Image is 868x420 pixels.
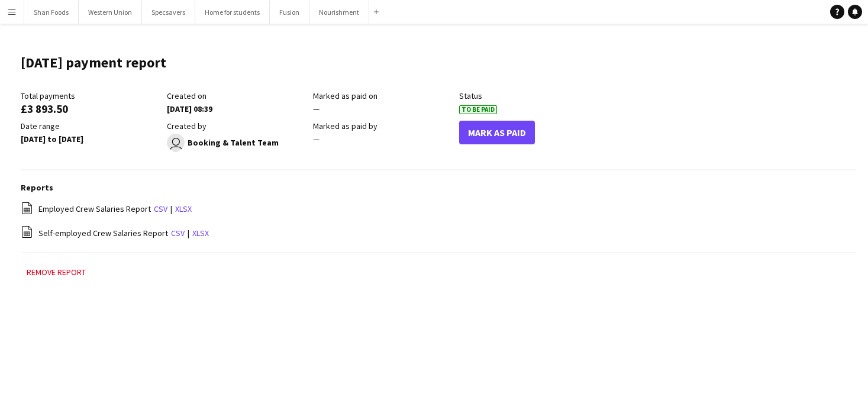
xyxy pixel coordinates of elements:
[24,1,79,24] button: Shan Foods
[171,228,185,238] a: csv
[21,134,161,144] div: [DATE] to [DATE]
[167,134,307,151] div: Booking & Talent Team
[21,104,161,114] div: £3 893.50
[21,265,92,279] button: Remove report
[459,105,497,114] span: To Be Paid
[175,203,192,214] a: xlsx
[167,104,307,114] div: [DATE] 08:39
[167,121,307,131] div: Created by
[313,134,320,144] span: —
[38,203,151,214] span: Employed Crew Salaries Report
[459,121,535,144] button: Mark As Paid
[309,1,369,24] button: Nourishment
[195,1,270,24] button: Home for students
[154,203,167,214] a: csv
[270,1,309,24] button: Fusion
[21,202,856,217] div: |
[192,228,209,238] a: xlsx
[79,1,142,24] button: Western Union
[21,91,161,101] div: Total payments
[313,104,320,114] span: —
[21,225,856,240] div: |
[21,121,161,131] div: Date range
[459,91,599,101] div: Status
[21,54,166,72] h1: [DATE] payment report
[142,1,195,24] button: Specsavers
[21,182,856,193] h3: Reports
[313,91,453,101] div: Marked as paid on
[167,91,307,101] div: Created on
[38,228,168,238] span: Self-employed Crew Salaries Report
[313,121,453,131] div: Marked as paid by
